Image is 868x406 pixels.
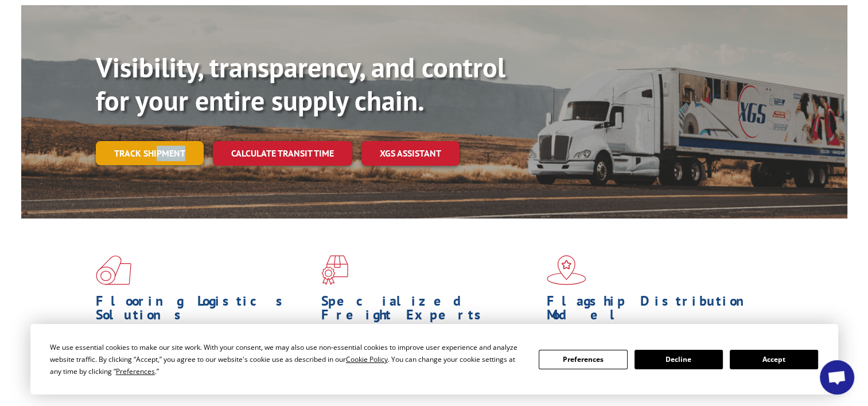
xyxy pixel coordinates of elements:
[96,255,131,285] img: xgs-icon-total-supply-chain-intelligence-red
[321,255,348,285] img: xgs-icon-focused-on-flooring-red
[820,360,854,395] a: Open chat
[96,294,313,327] h1: Flooring Logistics Solutions
[635,350,723,369] button: Decline
[50,341,525,377] div: We use essential cookies to make our site work. With your consent, we may also use non-essential ...
[361,141,460,166] a: XGS ASSISTANT
[539,350,627,369] button: Preferences
[30,324,838,395] div: Cookie Consent Prompt
[547,294,764,327] h1: Flagship Distribution Model
[116,366,155,376] span: Preferences
[96,141,204,165] a: Track shipment
[213,141,352,166] a: Calculate transit time
[346,354,388,364] span: Cookie Policy
[321,294,538,327] h1: Specialized Freight Experts
[547,255,586,285] img: xgs-icon-flagship-distribution-model-red
[96,49,505,118] b: Visibility, transparency, and control for your entire supply chain.
[730,350,818,369] button: Accept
